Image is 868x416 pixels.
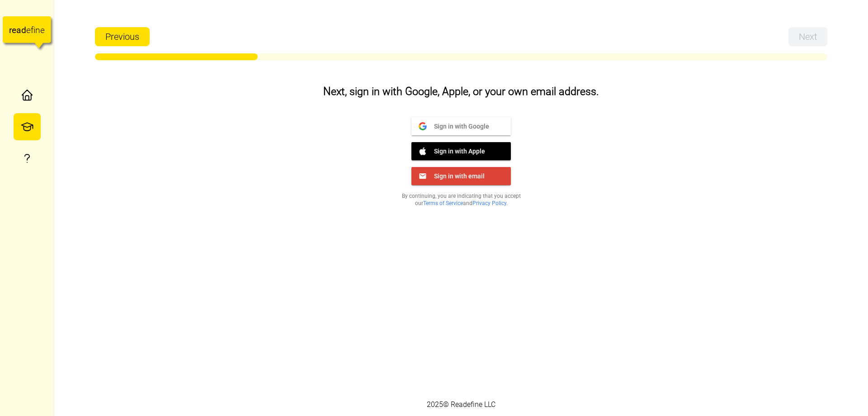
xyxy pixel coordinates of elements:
tspan: i [33,25,35,35]
span: Previous [105,28,139,46]
a: readefine [3,7,51,57]
tspan: d [21,25,26,35]
tspan: r [9,25,12,35]
button: Next [788,27,827,46]
p: By continuing, you are indicating that you accept our and . [391,192,532,207]
button: Sign in with Apple [411,142,511,160]
span: Sign in with Apple [427,147,485,155]
button: Sign in with email [411,167,511,185]
a: Terms of Service [423,200,463,206]
a: Privacy Policy [472,200,506,206]
h3: Next, sign in with Google, Apple, or your own email address. [235,84,687,99]
span: Sign in with email [427,172,485,180]
div: 2025 © Readefine LLC [422,395,500,415]
tspan: e [12,25,16,35]
tspan: e [26,25,31,35]
button: Previous [95,27,150,46]
tspan: f [31,25,34,35]
tspan: a [16,25,21,35]
tspan: n [36,25,41,35]
tspan: e [40,25,45,35]
button: Sign in with Google [411,117,511,135]
span: Next [799,28,817,46]
span: Sign in with Google [427,122,489,130]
